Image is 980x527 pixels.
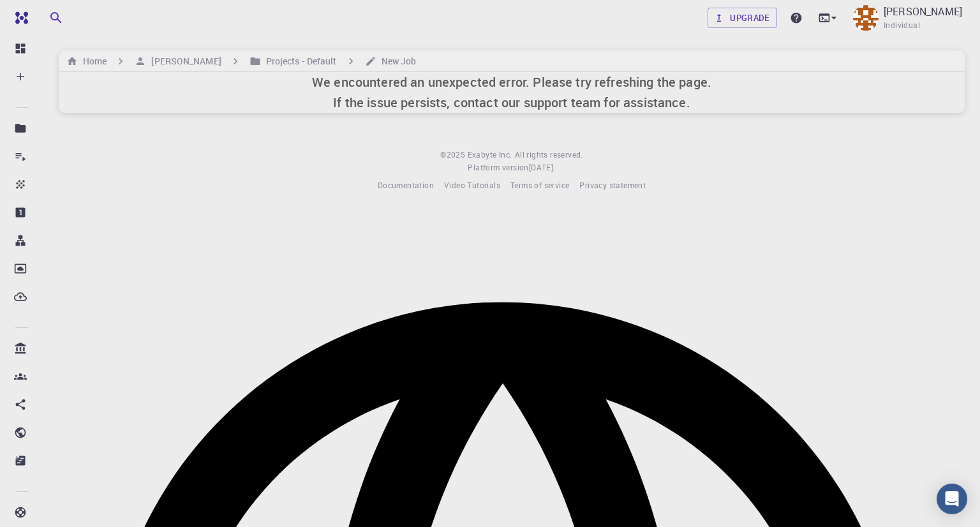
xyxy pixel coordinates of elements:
h6: New Job [376,54,417,68]
span: Exabyte Inc. [468,149,512,160]
span: Privacy statement [579,180,646,190]
span: Platform version [468,161,528,174]
span: Individual [884,19,920,32]
span: Documentation [378,180,434,190]
span: Terms of service [510,180,569,190]
span: Support [26,9,71,20]
a: Upgrade [708,8,777,28]
span: [DATE] . [529,162,556,172]
nav: breadcrumb [64,54,419,68]
img: Brian Burcham [853,5,879,31]
h6: Projects - Default [261,54,337,68]
span: All rights reserved. [515,149,583,161]
span: Video Tutorials [444,180,500,190]
img: logo [10,11,28,24]
h6: [PERSON_NAME] [146,54,221,68]
span: © 2025 [440,149,467,161]
h6: We encountered an unexpected error. Please try refreshing the page. If the issue persists, contac... [312,72,711,113]
div: Open Intercom Messenger [937,484,967,514]
p: [PERSON_NAME] [884,4,962,19]
h6: Home [78,54,107,68]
